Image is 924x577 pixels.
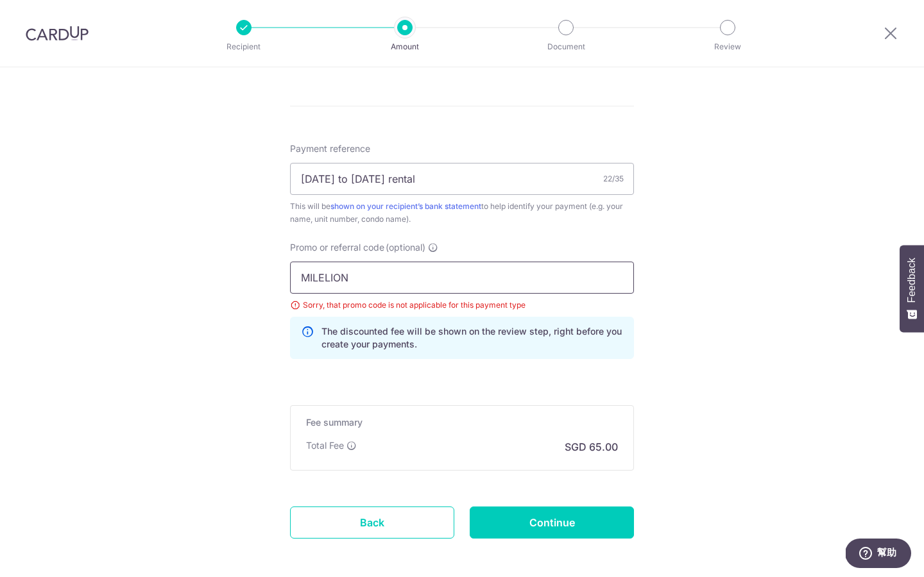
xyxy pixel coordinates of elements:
[386,241,425,254] span: (optional)
[565,439,618,455] p: SGD 65.00
[26,26,89,41] img: CardUp
[290,241,384,254] span: Promo or referral code
[290,200,634,226] div: This will be to help identify your payment (e.g. your name, unit number, condo name).
[680,40,775,53] p: Review
[846,539,911,571] iframe: 開啟您可用於找到更多資訊的 Widget
[357,40,452,53] p: Amount
[900,245,924,332] button: Feedback - Show survey
[906,258,918,303] span: Feedback
[603,172,624,185] div: 22/35
[321,325,623,351] p: The discounted fee will be shown on the review step, right before you create your payments.
[290,142,370,155] span: Payment reference
[290,506,454,539] a: Back
[196,40,291,53] p: Recipient
[290,299,634,312] div: Sorry, that promo code is not applicable for this payment type
[330,201,481,211] a: shown on your recipient’s bank statement
[306,439,344,452] p: Total Fee
[470,506,634,539] input: Continue
[306,416,618,429] h5: Fee summary
[518,40,613,53] p: Document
